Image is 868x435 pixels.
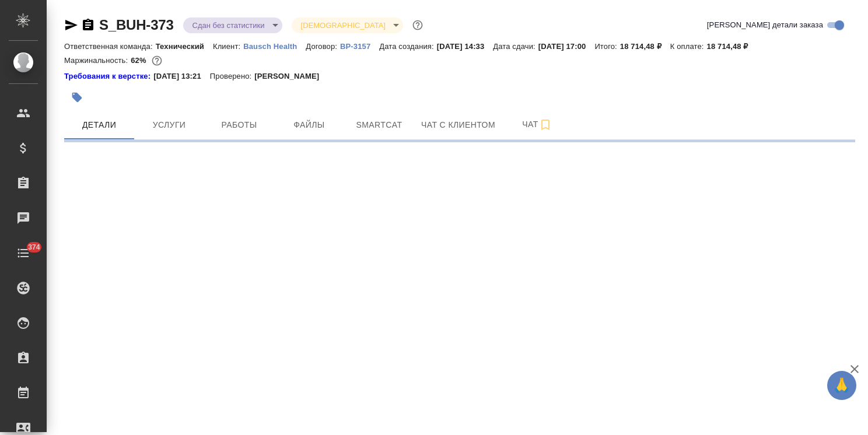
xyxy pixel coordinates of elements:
[493,42,538,51] p: Дата сдачи:
[707,42,757,51] p: 18 714,48 ₽
[538,42,595,51] p: [DATE] 17:00
[410,17,425,33] button: Доп статусы указывают на важность/срочность заказа
[71,118,127,132] span: Детали
[64,42,156,51] p: Ответственная команда:
[297,20,389,30] button: [DEMOGRAPHIC_DATA]
[153,71,210,82] p: [DATE] 13:21
[254,71,328,82] p: [PERSON_NAME]
[379,42,436,51] p: Дата создания:
[189,20,268,30] button: Сдан без статистики
[3,238,44,268] a: 374
[210,71,255,82] p: Проверено:
[64,56,131,65] p: Маржинальность:
[437,42,494,51] p: [DATE] 14:33
[243,41,306,51] a: Bausch Health
[141,118,197,132] span: Услуги
[421,118,495,132] span: Чат с клиентом
[64,18,78,32] button: Скопировать ссылку для ЯМессенджера
[306,42,340,51] p: Договор:
[81,18,95,32] button: Скопировать ссылку
[243,42,306,51] p: Bausch Health
[620,42,670,51] p: 18 714,48 ₽
[211,118,267,132] span: Работы
[281,118,337,132] span: Файлы
[21,241,47,253] span: 374
[64,85,90,110] button: Добавить тэг
[156,42,213,51] p: Технический
[538,118,552,132] svg: Подписаться
[213,42,243,51] p: Клиент:
[340,42,379,51] p: ВР-3157
[832,373,852,398] span: 🙏
[509,117,565,132] span: Чат
[131,56,149,65] p: 62%
[99,17,174,33] a: S_BUH-373
[340,41,379,51] a: ВР-3157
[594,42,619,51] p: Итого:
[64,71,153,82] div: Нажми, чтобы открыть папку с инструкцией
[827,371,856,400] button: 🙏
[183,17,282,33] div: Сдан без статистики
[292,17,403,33] div: Сдан без статистики
[149,53,164,68] button: 5904.18 RUB;
[707,19,823,31] span: [PERSON_NAME] детали заказа
[64,71,153,82] a: Требования к верстке:
[670,42,707,51] p: К оплате:
[351,118,407,132] span: Smartcat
